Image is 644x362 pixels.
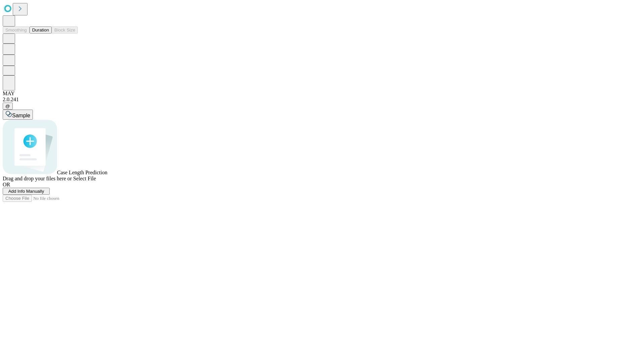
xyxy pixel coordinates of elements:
[3,97,641,103] div: 2.0.241
[73,176,96,181] span: Select File
[52,26,78,34] button: Block Size
[8,189,44,194] span: Add Info Manually
[3,26,30,34] button: Smoothing
[3,182,10,187] span: OR
[30,26,52,34] button: Duration
[3,110,33,120] button: Sample
[12,113,30,118] span: Sample
[57,170,107,175] span: Case Length Prediction
[3,176,72,181] span: Drag and drop your files here or
[3,188,50,195] button: Add Info Manually
[3,103,13,110] button: @
[3,90,641,97] div: MAY
[5,104,10,109] span: @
